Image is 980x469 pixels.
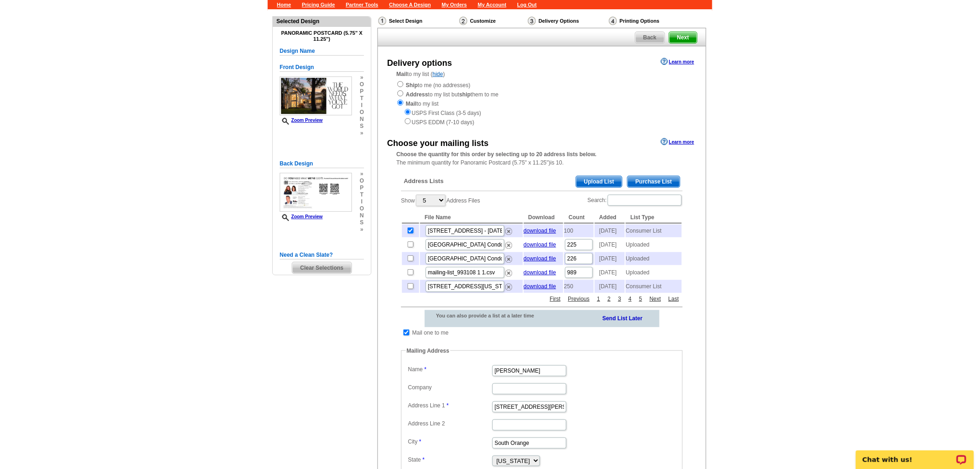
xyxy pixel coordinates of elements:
[408,419,491,428] label: Address Line 2
[280,76,352,115] img: small-thumb.jpg
[505,268,512,274] a: Remove this list
[850,440,980,469] iframe: LiveChat chat widget
[280,251,364,260] h5: Need a Clean Slate?
[626,266,682,279] td: Uploaded
[280,30,364,42] h4: Panoramic Postcard (5.75" x 11.25")
[505,256,512,263] img: delete.png
[406,347,450,355] legend: Mailing Address
[635,32,665,44] a: Back
[626,252,682,265] td: Uploaded
[360,116,364,123] span: n
[595,238,625,251] td: [DATE]
[396,80,687,127] div: to me (no addresses) to my list but them to me to my list
[566,295,592,303] a: Previous
[360,88,364,95] span: p
[360,81,364,88] span: o
[360,198,364,205] span: i
[524,283,556,290] a: download file
[524,241,556,248] a: download file
[360,205,364,212] span: o
[564,224,594,237] td: 100
[669,32,697,43] span: Next
[396,108,687,127] div: USPS First Class (3-5 days) USPS EDDM (7-10 days)
[547,295,563,303] a: First
[406,82,418,89] strong: Ship
[459,16,527,25] div: Customize
[360,123,364,130] span: s
[408,456,491,464] label: State
[360,212,364,219] span: n
[661,138,694,146] a: Learn more
[564,212,594,223] th: Count
[280,118,323,123] a: Zoom Preview
[280,47,364,56] h5: Design Name
[595,295,603,303] a: 1
[408,437,491,446] label: City
[360,184,364,191] span: p
[459,17,467,25] img: Customize
[603,313,643,323] a: Send List Later
[280,63,364,72] h5: Front Design
[628,176,680,187] span: Purchase List
[609,17,617,25] img: Printing Options & Summary
[273,17,371,25] div: Selected Design
[564,280,594,293] td: 250
[406,91,428,98] strong: Address
[524,269,556,276] a: download file
[396,71,407,77] strong: Mail
[404,177,444,185] span: Address Lists
[505,226,512,233] a: Remove this list
[588,194,683,207] label: Search:
[378,70,706,127] div: to my list ( )
[378,17,386,25] img: Select Design
[626,224,682,237] td: Consumer List
[412,328,449,337] td: Mail one to me
[478,2,507,7] a: My Account
[377,16,459,28] div: Select Design
[280,159,364,168] h5: Back Design
[505,270,512,277] img: delete.png
[517,2,537,7] a: Log Out
[608,16,691,25] div: Printing Options
[459,91,471,98] strong: ship
[635,32,665,43] span: Back
[505,254,512,260] a: Remove this list
[360,171,364,177] span: »
[442,2,467,7] a: My Orders
[661,58,694,65] a: Learn more
[416,195,446,206] select: ShowAddress Files
[406,101,416,107] strong: Mail
[360,226,364,233] span: »
[346,2,378,7] a: Partner Tools
[666,295,681,303] a: Last
[528,17,536,25] img: Delivery Options
[637,295,645,303] a: 5
[401,194,480,207] label: Show Address Files
[595,280,625,293] td: [DATE]
[420,212,523,223] th: File Name
[378,150,706,167] div: The minimum quantity for Panoramic Postcard (5.75" x 11.25")is 10.
[505,240,512,247] a: Remove this list
[647,295,664,303] a: Next
[360,109,364,116] span: o
[292,262,351,273] span: Clear Selections
[433,71,443,77] a: hide
[595,212,625,223] th: Added
[524,212,563,223] th: Download
[277,2,291,7] a: Home
[626,295,634,303] a: 4
[408,365,491,374] label: Name
[387,137,489,150] div: Choose your mailing lists
[576,176,622,187] span: Upload List
[505,228,512,235] img: delete.png
[408,383,491,392] label: Company
[389,2,431,7] a: Choose A Design
[360,102,364,109] span: i
[605,295,613,303] a: 2
[360,191,364,198] span: t
[360,95,364,102] span: t
[408,401,491,410] label: Address Line 1
[302,2,335,7] a: Pricing Guide
[396,151,597,158] strong: Choose the quantity for this order by selecting up to 20 address lists below.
